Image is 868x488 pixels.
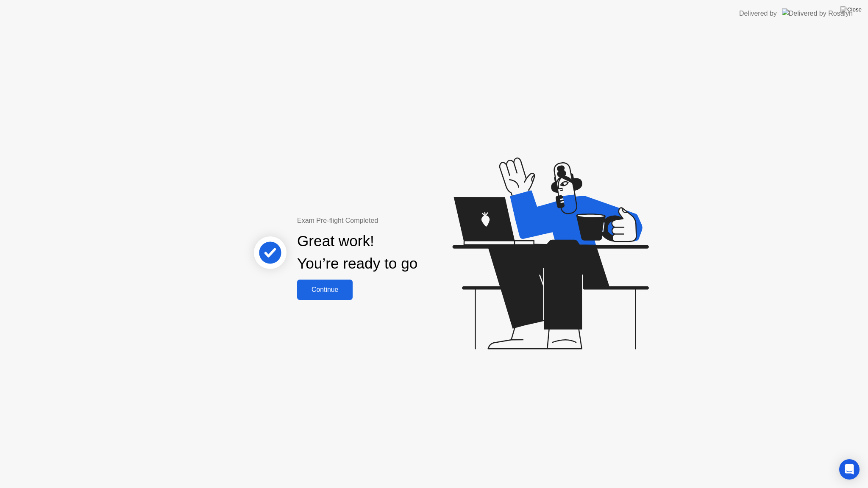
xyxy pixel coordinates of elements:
[300,286,350,294] div: Continue
[297,280,353,300] button: Continue
[297,230,417,275] div: Great work! You’re ready to go
[782,8,853,18] img: Delivered by Rosalyn
[839,459,860,480] div: Open Intercom Messenger
[840,6,862,13] img: Close
[297,216,472,226] div: Exam Pre-flight Completed
[739,8,777,19] div: Delivered by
